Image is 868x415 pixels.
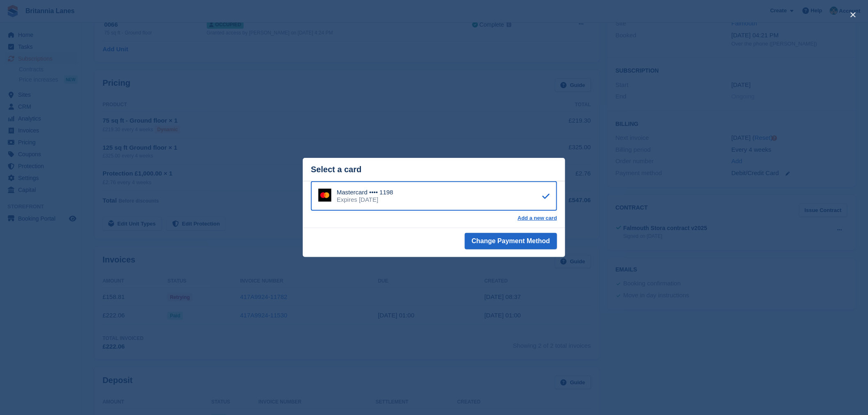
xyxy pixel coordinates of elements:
[337,189,393,196] div: Mastercard •••• 1198
[465,233,557,249] button: Change Payment Method
[847,8,860,21] button: close
[318,189,331,202] img: Mastercard Logo
[337,196,393,203] div: Expires [DATE]
[311,165,557,174] div: Select a card
[518,215,557,221] a: Add a new card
